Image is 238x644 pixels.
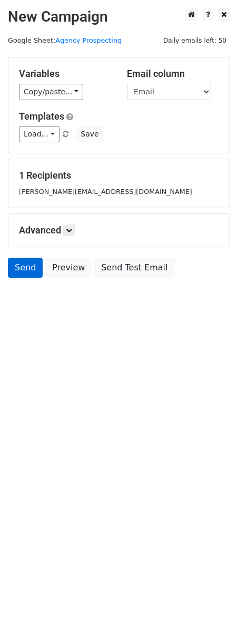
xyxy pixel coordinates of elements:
a: Agency Prospecting [55,36,122,44]
span: Daily emails left: 50 [160,35,230,46]
a: Templates [19,111,64,122]
small: [PERSON_NAME][EMAIL_ADDRESS][DOMAIN_NAME] [19,188,192,196]
h2: New Campaign [8,8,230,26]
a: Send [8,258,43,278]
h5: Variables [19,68,111,80]
iframe: Chat Widget [185,593,238,644]
a: Copy/paste... [19,84,83,100]
a: Load... [19,126,60,142]
h5: Advanced [19,225,219,236]
small: Google Sheet: [8,36,122,44]
a: Daily emails left: 50 [160,36,230,44]
a: Send Test Email [94,258,174,278]
h5: 1 Recipients [19,170,219,181]
h5: Email column [127,68,219,80]
button: Save [76,126,103,142]
a: Preview [45,258,92,278]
